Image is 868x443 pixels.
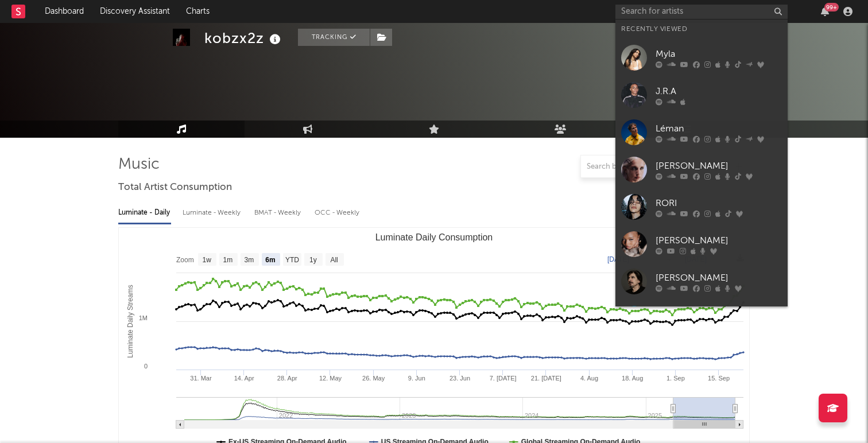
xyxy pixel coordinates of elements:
[319,375,342,382] text: 12. May
[234,375,254,382] text: 14. Apr
[615,188,788,226] a: RORI
[708,375,730,382] text: 15. Sep
[204,29,284,48] div: kobzx2z
[126,285,134,357] text: Luminate Daily Streams
[408,375,425,382] text: 9. Jun
[285,256,299,264] text: YTD
[656,159,782,173] div: [PERSON_NAME]
[656,122,782,135] div: Léman
[298,29,370,46] button: Tracking
[490,375,517,382] text: 7. [DATE]
[531,375,561,382] text: 21. [DATE]
[144,363,148,370] text: 0
[615,226,788,263] a: [PERSON_NAME]
[622,375,643,382] text: 18. Aug
[176,256,194,264] text: Zoom
[656,84,782,98] div: J.R.A
[449,375,470,382] text: 23. Jun
[265,256,275,264] text: 6m
[615,39,788,76] a: Myla
[190,375,212,382] text: 31. Mar
[666,375,685,382] text: 1. Sep
[656,47,782,61] div: Myla
[615,263,788,300] a: [PERSON_NAME]
[254,203,303,223] div: BMAT - Weekly
[581,162,702,172] input: Search by song name or URL
[362,375,385,382] text: 26. May
[315,203,361,223] div: OCC - Weekly
[621,22,782,36] div: Recently Viewed
[656,196,782,210] div: RORI
[375,232,493,242] text: Luminate Daily Consumption
[277,375,297,382] text: 28. Apr
[615,151,788,188] a: [PERSON_NAME]
[615,5,788,19] input: Search for artists
[580,375,598,382] text: 4. Aug
[607,255,629,263] text: [DATE]
[203,256,212,264] text: 1w
[615,114,788,151] a: Léman
[118,181,232,195] span: Total Artist Consumption
[139,314,148,321] text: 1M
[824,3,839,11] div: 99 +
[615,76,788,114] a: J.R.A
[309,256,317,264] text: 1y
[615,300,788,337] a: Lenaïg
[245,256,254,264] text: 3m
[118,203,171,223] div: Luminate - Daily
[183,203,243,223] div: Luminate - Weekly
[656,234,782,247] div: [PERSON_NAME]
[656,271,782,285] div: [PERSON_NAME]
[821,7,829,16] button: 99+
[330,256,338,264] text: All
[223,256,233,264] text: 1m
